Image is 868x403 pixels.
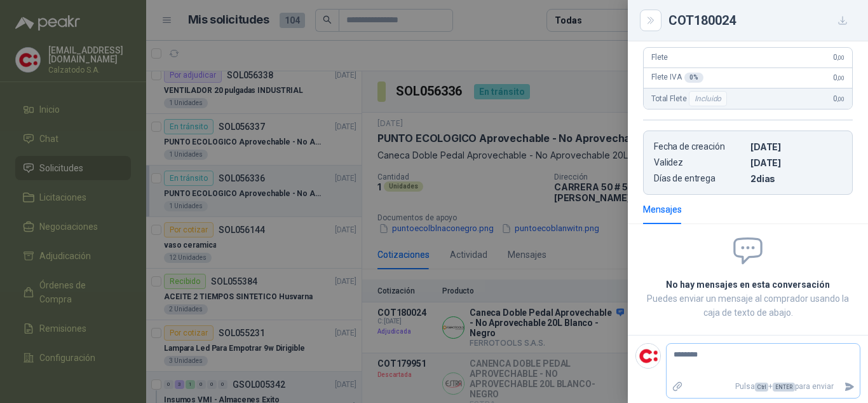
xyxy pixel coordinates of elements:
p: 2 dias [750,173,842,184]
h2: No hay mensajes en esta conversación [643,278,853,292]
span: ,00 [837,95,844,103]
p: Puedes enviar un mensaje al comprador usando la caja de texto de abajo. [643,292,853,320]
img: Company Logo [636,344,660,368]
p: Pulsa + para enviar [688,376,839,398]
p: [DATE] [750,141,842,152]
p: Días de entrega [654,173,745,184]
span: Flete IVA [651,73,703,83]
span: 0 [833,53,844,62]
p: Fecha de creación [654,141,745,152]
label: Adjuntar archivos [667,376,688,398]
div: Incluido [689,91,727,106]
div: 0 % [684,73,703,83]
button: Close [643,13,658,28]
div: COT180024 [668,10,853,31]
span: ,00 [837,54,844,61]
span: ENTER [773,383,795,392]
p: Validez [654,157,745,168]
div: Mensajes [643,202,682,216]
span: 0 [833,94,844,103]
span: 0 [833,73,844,82]
span: ,00 [837,74,844,81]
p: [DATE] [750,157,842,168]
span: Ctrl [755,383,768,392]
span: Total Flete [651,91,729,106]
span: Flete [651,53,668,62]
button: Enviar [839,376,860,398]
